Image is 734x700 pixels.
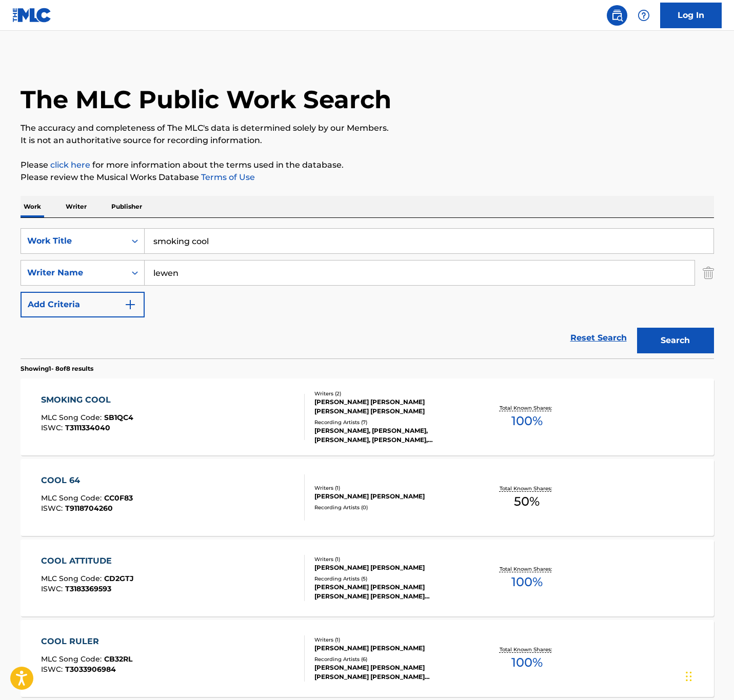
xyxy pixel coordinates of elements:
div: SMOKING COOL [41,394,133,406]
span: MLC Song Code : [41,413,104,422]
a: COOL 64MLC Song Code:CC0F83ISWC:T9118704260Writers (1)[PERSON_NAME] [PERSON_NAME]Recording Artist... [21,459,714,536]
div: [PERSON_NAME] [PERSON_NAME] [314,644,469,653]
div: Writers ( 2 ) [314,390,469,397]
span: CD2GTJ [104,574,134,583]
p: Publisher [108,196,145,217]
form: Search Form [21,228,714,358]
span: ISWC : [41,584,65,593]
p: It is not an authoritative source for recording information. [21,134,714,147]
span: MLC Song Code : [41,654,104,664]
a: SMOKING COOLMLC Song Code:SB1QC4ISWC:T3111334040Writers (2)[PERSON_NAME] [PERSON_NAME] [PERSON_NA... [21,378,714,455]
div: Writers ( 1 ) [314,484,469,492]
div: [PERSON_NAME] [PERSON_NAME] [314,492,469,501]
div: Writers ( 1 ) [314,555,469,563]
a: Log In [660,3,722,28]
div: [PERSON_NAME] [PERSON_NAME] [PERSON_NAME] [PERSON_NAME] [PERSON_NAME] [PERSON_NAME] [PERSON_NAME]... [314,583,469,601]
span: SB1QC4 [104,413,133,422]
div: [PERSON_NAME] [PERSON_NAME] [314,563,469,572]
span: CB32RL [104,654,132,664]
p: Total Known Shares: [500,485,554,492]
span: 50 % [514,492,540,511]
img: 9d2ae6d4665cec9f34b9.svg [124,298,136,311]
a: Reset Search [565,327,632,349]
span: MLC Song Code : [41,574,104,583]
p: The accuracy and completeness of The MLC's data is determined solely by our Members. [21,122,714,134]
div: [PERSON_NAME], [PERSON_NAME],[PERSON_NAME], [PERSON_NAME], [PERSON_NAME], [PERSON_NAME], [PERSON_... [314,426,469,445]
span: ISWC : [41,665,65,674]
span: 100 % [511,412,543,430]
span: ISWC : [41,504,65,513]
p: Total Known Shares: [500,646,554,653]
iframe: Chat Widget [683,651,734,700]
a: Terms of Use [199,172,255,182]
img: search [611,9,623,22]
span: T3033906984 [65,665,116,674]
div: COOL 64 [41,474,133,487]
div: Drag [686,661,692,692]
div: Work Title [27,235,120,247]
span: MLC Song Code : [41,493,104,503]
div: Recording Artists ( 0 ) [314,504,469,511]
img: Delete Criterion [703,260,714,286]
a: COOL RULERMLC Song Code:CB32RLISWC:T3033906984Writers (1)[PERSON_NAME] [PERSON_NAME]Recording Art... [21,620,714,697]
a: click here [50,160,90,170]
span: 100 % [511,653,543,672]
p: Please review the Musical Works Database [21,171,714,184]
p: Please for more information about the terms used in the database. [21,159,714,171]
button: Add Criteria [21,292,145,317]
img: help [638,9,650,22]
p: Total Known Shares: [500,404,554,412]
p: Writer [63,196,90,217]
div: Writers ( 1 ) [314,636,469,644]
div: [PERSON_NAME] [PERSON_NAME] [PERSON_NAME] [PERSON_NAME] [PERSON_NAME] [PERSON_NAME] [PERSON_NAME]... [314,663,469,682]
p: Total Known Shares: [500,565,554,573]
span: T9118704260 [65,504,113,513]
div: Help [633,5,654,26]
h1: The MLC Public Work Search [21,84,391,115]
span: T3183369593 [65,584,111,593]
button: Search [637,328,714,353]
div: Recording Artists ( 5 ) [314,575,469,583]
div: [PERSON_NAME] [PERSON_NAME] [PERSON_NAME] [PERSON_NAME] [314,397,469,416]
span: CC0F83 [104,493,133,503]
div: Writer Name [27,267,120,279]
a: COOL ATTITUDEMLC Song Code:CD2GTJISWC:T3183369593Writers (1)[PERSON_NAME] [PERSON_NAME]Recording ... [21,539,714,616]
img: MLC Logo [12,8,52,23]
div: COOL ATTITUDE [41,555,134,567]
div: COOL RULER [41,635,132,648]
span: 100 % [511,573,543,591]
div: Recording Artists ( 7 ) [314,418,469,426]
span: T3111334040 [65,423,110,432]
a: Public Search [607,5,627,26]
p: Work [21,196,44,217]
span: ISWC : [41,423,65,432]
div: Recording Artists ( 6 ) [314,655,469,663]
p: Showing 1 - 8 of 8 results [21,364,93,373]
